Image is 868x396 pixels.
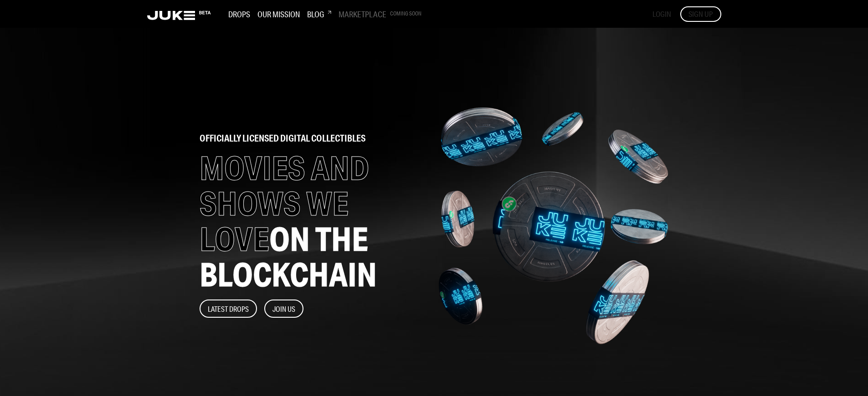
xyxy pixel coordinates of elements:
h2: officially licensed digital collectibles [200,134,421,143]
button: Latest Drops [200,300,257,318]
button: SIGN UP [680,6,721,22]
button: LOGIN [652,9,671,19]
img: home-banner [438,69,669,383]
span: SIGN UP [688,9,713,19]
button: Join Us [264,300,303,318]
h3: Our Mission [257,9,300,19]
span: ON THE BLOCKCHAIN [200,219,377,294]
h3: Blog [307,9,331,19]
h3: Drops [228,9,250,19]
h1: MOVIES AND SHOWS WE LOVE [200,150,421,292]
